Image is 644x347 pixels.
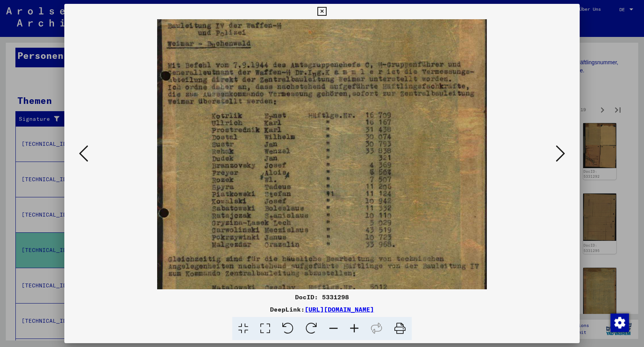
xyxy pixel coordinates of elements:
[610,314,629,332] img: Zustimmung ändern
[610,313,629,332] div: Zustimmung ändern
[64,292,580,302] div: DocID: 5331298
[64,305,580,314] div: DeepLink:
[305,305,374,313] a: [URL][DOMAIN_NAME]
